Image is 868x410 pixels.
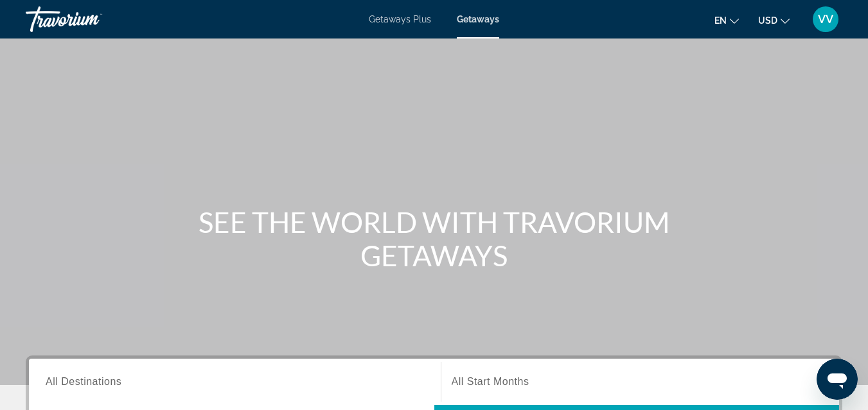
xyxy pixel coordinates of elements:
[809,6,842,33] button: User Menu
[714,11,739,30] button: Change language
[369,14,431,24] a: Getaways Plus
[818,13,833,26] span: VV
[758,15,777,26] span: USD
[46,375,424,390] input: Select destination
[758,11,790,30] button: Change currency
[457,14,499,24] a: Getaways
[26,3,154,36] a: Travorium
[193,205,675,272] h1: SEE THE WORLD WITH TRAVORIUM GETAWAYS
[714,15,727,26] span: en
[817,359,858,400] iframe: Button to launch messaging window
[452,376,529,387] span: All Start Months
[46,376,121,387] span: All Destinations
